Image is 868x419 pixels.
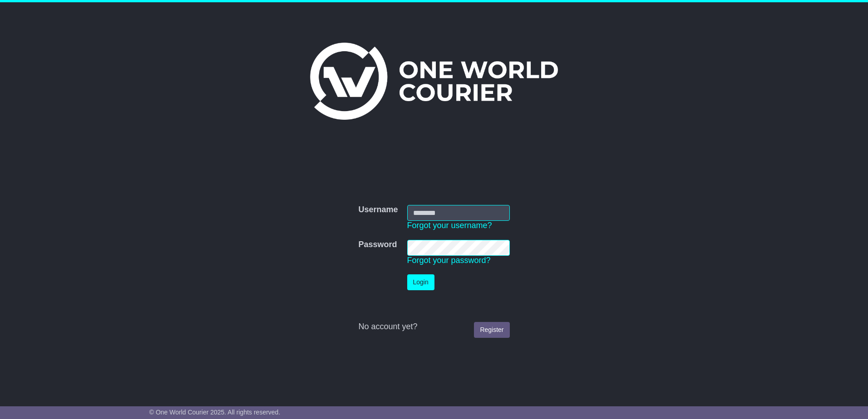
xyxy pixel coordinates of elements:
span: © One World Courier 2025. All rights reserved. [149,409,281,416]
a: Forgot your username? [407,221,492,230]
img: One World [310,43,558,120]
label: Password [358,240,397,250]
button: Login [407,274,434,290]
a: Register [474,322,509,338]
label: Username [358,205,398,215]
div: No account yet? [358,322,509,332]
a: Forgot your password? [407,256,491,265]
